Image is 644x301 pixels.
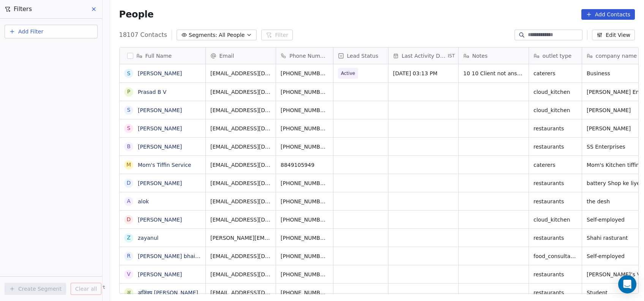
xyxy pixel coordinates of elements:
span: [PHONE_NUMBER] [281,179,328,187]
span: Segments: [189,31,217,39]
span: [PHONE_NUMBER] [281,143,328,150]
span: [EMAIL_ADDRESS][DOMAIN_NAME] [210,88,271,96]
span: [EMAIL_ADDRESS][DOMAIN_NAME] [210,216,271,223]
span: restaurants [534,234,577,242]
span: Notes [472,52,488,60]
span: [EMAIL_ADDRESS][DOMAIN_NAME] [210,179,271,187]
div: D [126,215,131,223]
span: restaurants [534,125,577,132]
span: [PHONE_NUMBER] [281,234,328,242]
span: Email [219,52,234,60]
span: [EMAIL_ADDRESS][DOMAIN_NAME] [210,161,271,169]
span: 18107 Contacts [119,30,167,40]
a: अजिंक्य [PERSON_NAME] [138,290,198,296]
span: restaurants [534,198,577,205]
span: [PHONE_NUMBER] [281,125,328,132]
div: S [127,106,130,114]
span: Help & Support [70,284,105,290]
span: [PHONE_NUMBER] [281,198,328,205]
span: [PHONE_NUMBER] [281,70,328,77]
a: [PERSON_NAME] [138,144,182,150]
span: [PHONE_NUMBER] [281,106,328,114]
span: company name [596,52,637,60]
span: restaurants [534,289,577,296]
span: [EMAIL_ADDRESS][DOMAIN_NAME] [210,125,271,132]
a: Help & Support [62,284,105,290]
span: [PHONE_NUMBER] [281,252,328,260]
span: cloud_kitchen [534,216,577,223]
div: r [127,252,131,260]
span: [EMAIL_ADDRESS][DOMAIN_NAME] [210,289,271,296]
span: restaurants [534,271,577,278]
div: Full Name [120,48,205,64]
span: [PHONE_NUMBER] [281,289,328,296]
div: S [127,124,130,132]
div: S [127,70,130,78]
span: caterers [534,70,577,77]
span: cloud_kitchen [534,88,577,96]
div: z [127,234,131,242]
span: [PHONE_NUMBER] [281,271,328,278]
a: [PERSON_NAME] [138,271,182,277]
span: All People [219,31,245,39]
a: Prasad B V [138,89,166,95]
div: Last Activity DateIST [388,48,458,64]
a: [PERSON_NAME] bhai [PERSON_NAME] [138,253,241,259]
span: Lead Status [347,52,379,60]
a: [PERSON_NAME] [138,107,182,113]
span: 8849105949 [281,161,328,169]
span: food_consultants [534,252,577,260]
a: Mom's Tiffin Service [138,162,191,168]
div: Email [206,48,276,64]
div: P [127,88,130,96]
span: outlet type [543,52,572,60]
div: Phone Number [276,48,333,64]
span: [PHONE_NUMBER] [281,216,328,223]
span: IST [448,53,455,59]
span: [EMAIL_ADDRESS][DOMAIN_NAME] [210,252,271,260]
span: [EMAIL_ADDRESS][DOMAIN_NAME] [210,271,271,278]
span: [PERSON_NAME][EMAIL_ADDRESS][DOMAIN_NAME] [210,234,271,242]
span: 10 10 Client not answering calls WA Sent 01-07 15:12 client have 1 sweet shop and catering busine... [463,70,524,77]
span: restaurants [534,143,577,150]
div: outlet type [529,48,582,64]
div: V [127,270,131,278]
a: [PERSON_NAME] [138,217,182,223]
span: [EMAIL_ADDRESS][DOMAIN_NAME] [210,106,271,114]
div: अ [127,288,131,296]
button: Add Contacts [581,9,635,20]
span: [EMAIL_ADDRESS][DOMAIN_NAME] [210,70,271,77]
div: M [126,161,131,169]
div: b [127,143,131,150]
div: Notes [459,48,529,64]
a: alok [138,198,149,204]
span: restaurants [534,179,577,187]
span: [EMAIL_ADDRESS][DOMAIN_NAME] [210,143,271,150]
span: Full Name [145,52,172,60]
span: People [119,9,154,20]
button: Filter [261,30,293,40]
span: [PHONE_NUMBER] [281,88,328,96]
div: Lead Status [333,48,388,64]
span: Last Activity Date [402,52,447,60]
a: [PERSON_NAME] [138,70,182,76]
span: [EMAIL_ADDRESS][DOMAIN_NAME] [210,198,271,205]
span: [DATE] 03:13 PM [393,70,454,77]
span: Phone Number [289,52,328,60]
a: zayanul [138,235,158,241]
span: Active [341,70,355,77]
div: grid [120,64,206,294]
a: [PERSON_NAME] [138,180,182,186]
div: a [127,197,131,205]
button: Edit View [592,30,635,40]
span: caterers [534,161,577,169]
div: D [126,179,131,187]
div: Open Intercom Messenger [618,275,636,293]
a: [PERSON_NAME] [138,125,182,131]
span: cloud_kitchen [534,106,577,114]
